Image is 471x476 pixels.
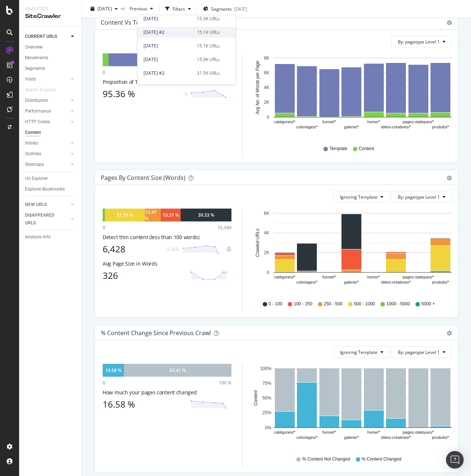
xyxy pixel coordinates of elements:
[264,70,269,75] text: 6K
[403,275,434,280] text: pages-statiques/*
[255,229,260,257] text: Crawled URLs
[267,270,269,275] text: 0
[197,43,220,49] div: 15.1K URLs
[297,280,318,285] text: coloriages/*
[334,191,390,203] button: Ignoring Template
[262,411,271,416] text: 25%
[255,61,260,115] text: Avg No. of Words per Page
[269,301,282,307] span: 0 - 100
[197,29,220,36] div: 15.1K URLs
[344,280,359,285] text: galerie/*
[386,301,410,307] span: 1000 - 5000
[25,43,43,51] div: Overview
[381,280,411,285] text: idées-créatives/*
[251,53,452,139] div: A chart.
[217,224,231,231] div: 16,340
[322,275,336,280] text: funnel/*
[354,301,375,307] span: 500 - 1000
[264,85,269,90] text: 4K
[25,129,41,136] div: Content
[324,301,343,307] span: 250 - 500
[381,436,411,440] text: idées-créatives/*
[25,233,51,241] div: Analysis Info
[322,120,336,124] text: funnel/*
[25,6,75,12] div: Analytics
[127,3,156,15] button: Previous
[25,65,76,72] a: Segments
[197,15,220,22] div: 15.3K URLs
[219,380,231,386] div: 100 %
[253,390,258,406] text: Content
[398,349,440,355] span: By: pagetype Level 1
[103,399,187,409] div: 16.58 %
[186,273,187,279] div: -
[322,430,336,435] text: funnel/*
[367,275,380,280] text: home/*
[145,209,161,221] div: 12.47 %
[25,54,48,62] div: Movements
[162,3,194,15] button: Filters
[251,364,452,449] svg: A chart.
[103,224,105,231] div: 0
[264,56,269,61] text: 8K
[211,6,232,12] span: Segments
[447,175,452,181] div: gear
[25,86,56,94] div: Search Engines
[25,86,63,94] a: Search Engines
[392,346,452,358] button: By: pagetype Level 1
[25,175,48,182] div: Url Explorer
[25,212,62,227] div: DISAPPEARED URLS
[103,69,105,75] div: 0
[340,349,378,355] span: Ignoring Template
[432,280,449,285] text: produits/*
[367,430,380,435] text: home/*
[200,3,250,15] button: Segments[DATE]
[25,75,69,83] a: Visits
[25,139,38,147] div: Inlinks
[260,366,272,371] text: 100%
[302,456,350,462] span: % Content Not Changed
[197,70,220,77] div: 31.5K URLs
[398,39,440,45] span: By: pagetype Level 1
[25,185,76,193] a: Explorer Bookmarks
[262,395,271,401] text: 50%
[25,118,50,126] div: HTTP Codes
[173,6,185,12] div: Filters
[381,125,411,129] text: idées-créatives/*
[25,161,44,168] div: Sitemaps
[367,120,380,124] text: home/*
[264,211,269,216] text: 6K
[297,125,318,129] text: coloriages/*
[101,19,159,26] div: Content vs Template
[101,174,185,181] div: Pages by Content Size (Words)
[25,107,51,115] div: Performance
[25,33,69,40] a: CURRENT URLS
[359,146,374,152] span: Content
[265,425,272,430] text: 0%
[127,6,147,12] span: Previous
[446,451,464,469] div: Open Intercom Messenger
[344,436,359,440] text: galerie/*
[392,36,452,47] button: By: pagetype Level 1
[144,29,192,36] div: [DATE] #2
[421,301,435,307] span: 5000 +
[262,381,271,386] text: 75%
[274,430,296,435] text: catégories/*
[264,250,269,255] text: 2K
[264,231,269,236] text: 4K
[25,175,76,182] a: Url Explorer
[170,367,186,373] div: 83.41 %
[103,234,231,241] div: Detect thin content (less than 100 words)
[103,78,231,86] div: Proportion of Template
[25,185,65,193] div: Explorer Bookmarks
[25,201,47,209] div: NEW URLS
[98,6,112,12] span: 2025 Sep. 14th
[25,65,45,72] div: Segments
[144,70,192,77] div: [DATE] #2
[103,270,181,281] div: 326
[25,97,69,104] a: Distribution
[25,150,41,158] div: Outlinks
[25,129,76,136] a: Content
[165,246,179,252] div: -0.26%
